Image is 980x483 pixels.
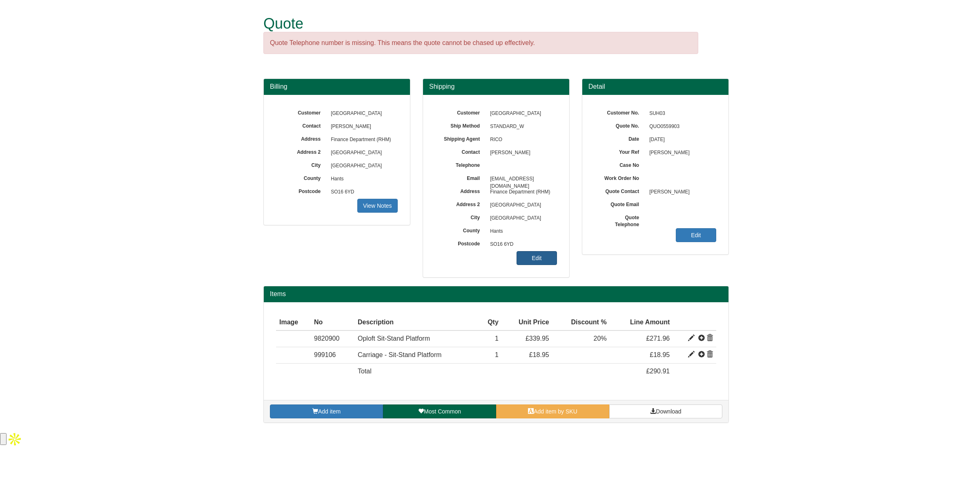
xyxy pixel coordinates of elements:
[270,83,404,90] h3: Billing
[486,146,557,160] span: [PERSON_NAME]
[656,408,681,415] span: Download
[595,173,645,182] label: Work Order No
[645,120,716,133] span: QUO0559903
[486,186,557,199] span: Finance Department (RHM)
[486,107,557,120] span: [GEOGRAPHIC_DATA]
[486,133,557,146] span: RICO
[435,186,486,195] label: Address
[486,120,557,133] span: STANDARD_W
[435,160,486,169] label: Telephone
[645,146,716,160] span: [PERSON_NAME]
[327,107,398,120] span: [GEOGRAPHIC_DATA]
[276,186,327,195] label: Postcode
[435,107,486,117] label: Customer
[270,290,722,298] h2: Items
[435,120,486,130] label: Ship Method
[311,330,354,347] td: 9820900
[435,173,486,182] label: Email
[311,347,354,364] td: 999106
[595,107,645,117] label: Customer No.
[676,228,716,242] a: Edit
[486,212,557,225] span: [GEOGRAPHIC_DATA]
[276,146,327,156] label: Address 2
[650,351,670,358] span: £18.95
[609,404,722,418] a: Download
[495,335,499,342] span: 1
[435,225,486,234] label: County
[327,120,398,133] span: [PERSON_NAME]
[595,133,645,143] label: Date
[595,199,645,208] label: Quote Email
[646,368,670,375] span: £290.91
[610,315,673,331] th: Line Amount
[276,160,327,169] label: City
[276,173,327,182] label: County
[276,120,327,130] label: Contact
[276,107,327,117] label: Customer
[529,351,549,358] span: £18.95
[595,146,645,156] label: Your Ref
[357,199,398,213] a: View Notes
[486,173,557,186] span: [EMAIL_ADDRESS][DOMAIN_NAME]
[358,335,430,342] span: Oploft Sit-Stand Platform
[645,133,716,146] span: [DATE]
[645,186,716,199] span: [PERSON_NAME]
[429,83,563,90] h3: Shipping
[517,251,557,265] a: Edit
[526,335,549,342] span: £339.95
[358,351,441,358] span: Carriage - Sit-Stand Platform
[435,133,486,143] label: Shipping Agent
[495,351,499,358] span: 1
[645,107,716,120] span: SUH03
[478,315,502,331] th: Qty
[354,364,478,380] td: Total
[595,212,645,228] label: Quote Telephone
[263,16,698,32] h1: Quote
[502,315,552,331] th: Unit Price
[327,160,398,173] span: [GEOGRAPHIC_DATA]
[327,173,398,186] span: Hants
[594,335,607,342] span: 20%
[327,186,398,199] span: SO16 6YD
[435,238,486,247] label: Postcode
[595,186,645,195] label: Quote Contact
[486,238,557,251] span: SO16 6YD
[424,408,461,415] span: Most Common
[486,225,557,238] span: Hants
[311,315,354,331] th: No
[595,120,645,130] label: Quote No.
[646,335,670,342] span: £271.96
[435,199,486,208] label: Address 2
[327,146,398,160] span: [GEOGRAPHIC_DATA]
[435,146,486,156] label: Contact
[327,133,398,146] span: Finance Department (RHM)
[435,212,486,221] label: City
[354,315,478,331] th: Description
[486,199,557,212] span: [GEOGRAPHIC_DATA]
[588,83,722,90] h3: Detail
[7,431,23,447] img: Apollo
[276,315,311,331] th: Image
[318,408,341,415] span: Add item
[276,133,327,143] label: Address
[534,408,577,415] span: Add item by SKU
[263,32,698,54] div: Quote Telephone number is missing. This means the quote cannot be chased up effectively.
[552,315,610,331] th: Discount %
[595,160,645,169] label: Case No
